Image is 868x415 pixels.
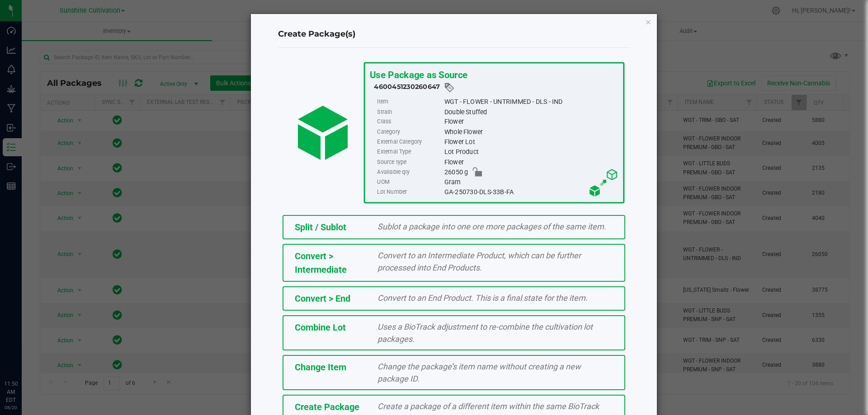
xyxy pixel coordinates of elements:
label: Lot Number [377,187,442,197]
span: Convert > Intermediate [295,251,347,275]
label: Strain [377,107,442,117]
span: Sublot a package into one ore more packages of the same item. [377,222,606,231]
span: Change Item [295,362,346,373]
div: 4600451230260647 [374,82,618,93]
label: Available qty [377,167,442,177]
h4: Create Package(s) [278,28,630,40]
div: WGT - FLOWER - UNTRIMMED - DLS - IND [444,97,618,107]
label: External Category [377,137,442,147]
span: 26050 g [444,167,468,177]
span: Change the package’s item name without creating a new package ID. [377,362,581,383]
label: Source type [377,157,442,167]
span: Create Package [295,401,359,412]
span: Convert to an End Product. This is a final state for the item. [377,293,588,303]
span: Convert to an Intermediate Product, which can be further processed into End Products. [377,251,581,272]
label: Class [377,117,442,127]
span: Combine Lot [295,322,346,333]
div: Flower [444,157,618,167]
div: Whole Flower [444,127,618,137]
div: Flower Lot [444,137,618,147]
span: Split / Sublot [295,222,346,233]
div: Gram [444,177,618,187]
div: GA-250730-DLS-33B-FA [444,187,618,197]
span: Convert > End [295,293,350,304]
span: Uses a BioTrack adjustment to re-combine the cultivation lot packages. [377,322,593,344]
div: Lot Product [444,147,618,157]
label: Category [377,127,442,137]
div: Double Stuffed [444,107,618,117]
span: Use Package as Source [369,70,467,81]
label: UOM [377,177,442,187]
label: Item [377,97,442,107]
div: Flower [444,117,618,127]
label: External Type [377,147,442,157]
